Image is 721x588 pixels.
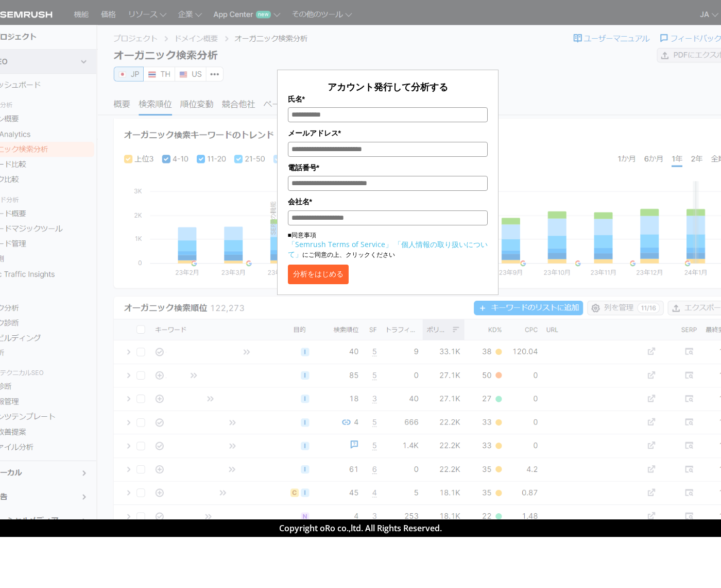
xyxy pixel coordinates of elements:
label: 電話番号* [288,162,488,173]
p: ■同意事項 にご同意の上、クリックください [288,231,488,259]
a: 「Semrush Terms of Service」 [288,239,392,249]
span: Copyright oRo co.,ltd. All Rights Reserved. [279,522,442,534]
span: アカウント発行して分析する [328,80,448,93]
button: 分析をはじめる [288,265,349,284]
label: メールアドレス* [288,127,488,139]
a: 「個人情報の取り扱いについて」 [288,239,488,259]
